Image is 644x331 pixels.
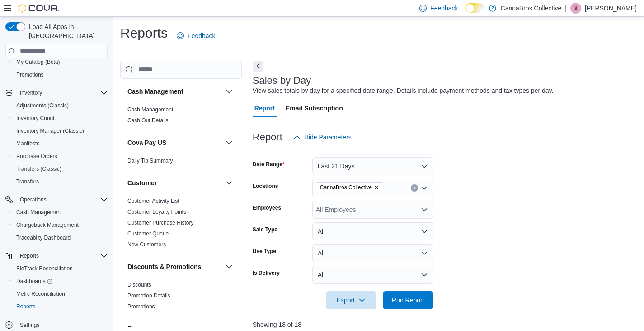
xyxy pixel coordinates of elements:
[16,140,39,147] span: Manifests
[9,206,111,219] button: Cash Management
[326,291,376,309] button: Export
[9,262,111,275] button: BioTrack Reconciliation
[312,266,433,284] button: All
[127,220,194,226] a: Customer Purchase History
[13,163,108,174] span: Transfers (Classic)
[127,117,169,124] a: Cash Out Details
[13,100,72,111] a: Adjustments (Classic)
[2,86,111,99] button: Inventory
[16,234,71,241] span: Traceabilty Dashboard
[13,163,65,174] a: Transfers (Classic)
[13,276,108,287] span: Dashboards
[573,3,579,14] span: BL
[9,231,111,244] button: Traceabilty Dashboard
[16,209,62,216] span: Cash Management
[120,24,168,42] h1: Reports
[16,278,52,285] span: Dashboards
[13,57,64,67] a: My Catalog (Beta)
[9,99,111,112] button: Adjustments (Classic)
[13,125,108,136] span: Inventory Manager (Classic)
[16,290,65,297] span: Metrc Reconciliation
[286,99,343,117] span: Email Subscription
[127,106,173,113] span: Cash Management
[16,87,46,98] button: Inventory
[13,207,108,218] span: Cash Management
[127,158,173,164] a: Daily Tip Summary
[127,293,170,299] a: Promotion Details
[120,155,242,170] div: Cova Pay US
[253,161,285,168] label: Date Range
[421,206,428,213] button: Open list of options
[120,196,242,254] div: Customer
[127,281,151,288] span: Discounts
[20,89,42,96] span: Inventory
[16,265,73,272] span: BioTrack Reconciliation
[9,219,111,231] button: Chargeback Management
[20,321,39,329] span: Settings
[16,221,79,229] span: Chargeback Management
[224,177,235,188] button: Customer
[13,220,108,230] span: Chargeback Management
[127,197,179,205] span: Customer Activity List
[25,22,108,40] span: Load All Apps in [GEOGRAPHIC_DATA]
[13,57,108,67] span: My Catalog (Beta)
[253,226,277,233] label: Sale Type
[411,184,418,192] button: Clear input
[13,69,47,80] a: Promotions
[13,100,108,111] span: Adjustments (Classic)
[254,99,275,117] span: Report
[13,288,108,299] span: Metrc Reconciliation
[127,303,155,310] span: Promotions
[9,300,111,313] button: Reports
[465,3,484,13] input: Dark Mode
[127,292,170,299] span: Promotion Details
[127,157,173,164] span: Daily Tip Summary
[120,104,242,130] div: Cash Management
[16,87,108,98] span: Inventory
[16,250,42,261] button: Reports
[253,61,263,72] button: Next
[18,4,59,13] img: Cova
[253,86,554,96] div: View sales totals by day for a specified date range. Details include payment methods and tax type...
[9,137,111,150] button: Manifests
[570,3,581,14] div: Bayden LaPiana
[127,87,222,96] button: Cash Management
[13,220,82,230] a: Chargeback Management
[16,58,60,66] span: My Catalog (Beta)
[9,175,111,188] button: Transfers
[383,291,433,309] button: Run Report
[13,263,76,274] a: BioTrack Reconciliation
[127,303,155,310] a: Promotions
[9,275,111,288] a: Dashboards
[320,183,372,192] span: CannaBros Collective
[9,163,111,175] button: Transfers (Classic)
[501,3,562,14] p: CannaBros Collective
[173,27,219,45] a: Feedback
[565,3,567,14] p: |
[13,113,108,124] span: Inventory Count
[16,194,50,205] button: Operations
[127,219,194,226] span: Customer Purchase History
[16,319,108,331] span: Settings
[127,208,186,216] span: Customer Loyalty Points
[312,244,433,262] button: All
[253,204,281,211] label: Employees
[127,198,179,204] a: Customer Activity List
[127,241,166,248] span: New Customers
[316,182,383,192] span: CannaBros Collective
[16,71,44,78] span: Promotions
[13,138,108,149] span: Manifests
[13,301,108,312] span: Reports
[127,241,166,248] a: New Customers
[127,282,151,288] a: Discounts
[127,230,169,237] a: Customer Queue
[13,207,66,218] a: Cash Management
[16,250,108,261] span: Reports
[120,279,242,316] div: Discounts & Promotions
[224,86,235,97] button: Cash Management
[13,301,39,312] a: Reports
[253,269,280,277] label: Is Delivery
[13,69,108,80] span: Promotions
[9,56,111,68] button: My Catalog (Beta)
[13,151,61,162] a: Purchase Orders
